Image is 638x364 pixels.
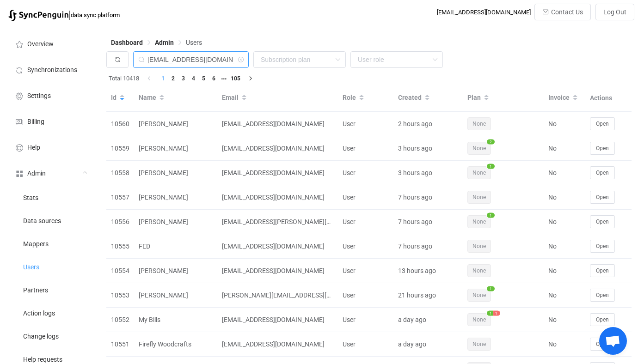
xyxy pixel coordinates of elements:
[8,10,68,21] img: syncpenguin.svg
[590,215,615,228] button: Open
[467,289,491,302] span: None
[544,143,585,154] div: No
[350,51,443,68] input: User role
[5,301,97,324] a: Action logs
[106,119,134,129] div: 10560
[590,267,615,274] a: Open
[229,73,242,84] li: 105
[106,192,134,203] div: 10557
[590,340,615,347] a: Open
[544,168,585,178] div: No
[217,315,338,325] div: [EMAIL_ADDRESS][DOMAIN_NAME]
[155,39,174,46] span: Admin
[158,73,168,84] li: 1
[595,4,634,20] button: Log Out
[134,192,217,203] div: [PERSON_NAME]
[393,241,463,252] div: 7 hours ago
[188,73,198,84] li: 4
[596,121,609,127] span: Open
[23,218,61,225] span: Data sources
[338,217,393,227] div: User
[5,255,97,278] a: Users
[590,218,615,225] a: Open
[544,290,585,301] div: No
[217,241,338,252] div: [EMAIL_ADDRESS][DOMAIN_NAME]
[463,90,544,106] div: Plan
[338,143,393,154] div: User
[106,339,134,350] div: 10551
[23,194,38,202] span: Stats
[393,290,463,301] div: 21 hours ago
[487,286,495,291] span: 1
[590,289,615,302] button: Open
[590,240,615,253] button: Open
[27,67,77,74] span: Synchronizations
[544,339,585,350] div: No
[534,4,591,20] button: Contact Us
[393,192,463,203] div: 7 hours ago
[393,168,463,178] div: 3 hours ago
[544,266,585,276] div: No
[493,311,500,316] span: 1
[393,315,463,325] div: a day ago
[27,118,44,126] span: Billing
[590,142,615,155] button: Open
[544,241,585,252] div: No
[106,143,134,154] div: 10559
[590,313,615,326] button: Open
[186,39,202,46] span: Users
[393,339,463,350] div: a day ago
[134,119,217,129] div: [PERSON_NAME]
[5,82,97,108] a: Settings
[338,168,393,178] div: User
[217,168,338,178] div: [EMAIL_ADDRESS][DOMAIN_NAME]
[217,266,338,276] div: [EMAIL_ADDRESS][DOMAIN_NAME]
[590,193,615,200] a: Open
[5,108,97,134] a: Billing
[106,168,134,178] div: 10558
[106,90,134,106] div: Id
[467,240,491,253] span: None
[27,41,54,48] span: Overview
[590,291,615,298] a: Open
[590,191,615,204] button: Open
[23,333,59,340] span: Change logs
[603,8,626,16] span: Log Out
[393,266,463,276] div: 13 hours ago
[551,8,583,16] span: Contact Us
[590,242,615,249] a: Open
[487,164,495,169] span: 1
[338,90,393,106] div: Role
[590,264,615,277] button: Open
[109,73,139,84] span: Total 10418
[487,213,495,218] span: 1
[393,90,463,106] div: Created
[544,217,585,227] div: No
[23,356,62,364] span: Help requests
[393,217,463,227] div: 7 hours ago
[134,241,217,252] div: FED
[217,119,338,129] div: [EMAIL_ADDRESS][DOMAIN_NAME]
[68,8,71,21] span: |
[338,290,393,301] div: User
[590,144,615,152] a: Open
[133,51,249,68] input: Search
[596,316,609,323] span: Open
[590,338,615,351] button: Open
[467,313,491,326] span: None
[217,290,338,301] div: [PERSON_NAME][EMAIL_ADDRESS][DOMAIN_NAME]
[5,186,97,209] a: Stats
[217,90,338,106] div: Email
[217,143,338,154] div: [EMAIL_ADDRESS][DOMAIN_NAME]
[5,209,97,232] a: Data sources
[5,278,97,301] a: Partners
[217,192,338,203] div: [EMAIL_ADDRESS][DOMAIN_NAME]
[134,339,217,350] div: Firefly Woodcrafts
[467,166,491,179] span: None
[467,191,491,204] span: None
[253,51,346,68] input: Subscription plan
[596,267,609,274] span: Open
[338,119,393,129] div: User
[599,327,627,355] div: Open chat
[178,73,188,84] li: 3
